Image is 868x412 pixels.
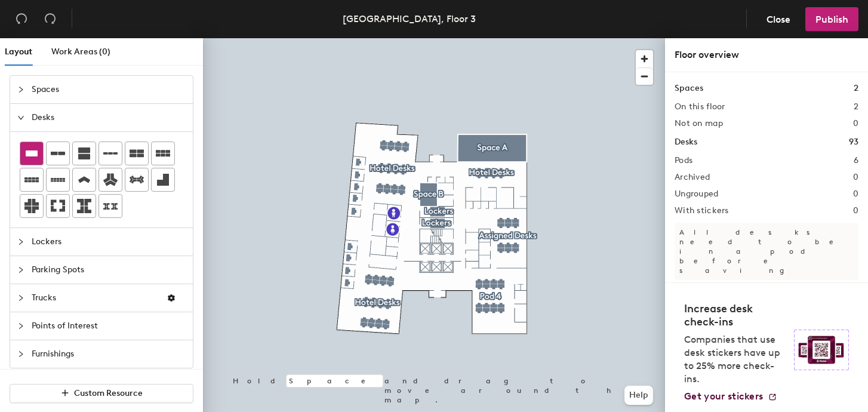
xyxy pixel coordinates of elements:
[815,14,848,25] span: Publish
[794,330,849,370] img: Sticker logo
[849,136,858,149] h1: 93
[32,104,186,131] span: Desks
[684,333,787,386] p: Companies that use desk stickers have up to 25% more check-ins.
[675,189,719,199] h2: Ungrouped
[32,312,186,340] span: Points of Interest
[854,156,858,165] h2: 6
[854,102,858,112] h2: 2
[684,391,777,402] a: Get your stickers
[32,340,186,368] span: Furnishings
[17,294,24,302] span: collapsed
[675,156,692,165] h2: Pods
[10,7,33,31] button: Undo (⌘ + Z)
[684,391,763,402] span: Get your stickers
[853,173,858,182] h2: 0
[675,136,697,149] h1: Desks
[675,48,858,62] div: Floor overview
[675,206,729,216] h2: With stickers
[74,388,143,398] span: Custom Resource
[853,119,858,128] h2: 0
[805,7,858,31] button: Publish
[684,302,787,328] h4: Increase desk check-ins
[675,102,725,112] h2: On this floor
[17,114,24,121] span: expanded
[624,386,653,405] button: Help
[675,173,710,182] h2: Archived
[32,76,186,103] span: Spaces
[51,47,110,57] span: Work Areas (0)
[853,206,858,216] h2: 0
[675,82,703,95] h1: Spaces
[17,350,24,358] span: collapsed
[343,11,476,26] div: [GEOGRAPHIC_DATA], Floor 3
[675,119,723,128] h2: Not on map
[17,238,24,245] span: collapsed
[767,14,790,25] span: Close
[32,228,186,256] span: Lockers
[38,7,62,31] button: Redo (⌘ + ⇧ + Z)
[10,384,193,403] button: Custom Resource
[17,86,24,93] span: collapsed
[17,266,24,273] span: collapsed
[5,47,32,57] span: Layout
[32,256,186,284] span: Parking Spots
[32,284,157,312] span: Trucks
[854,82,858,95] h1: 2
[17,322,24,330] span: collapsed
[675,223,858,280] p: All desks need to be in a pod before saving
[756,7,801,31] button: Close
[853,189,858,199] h2: 0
